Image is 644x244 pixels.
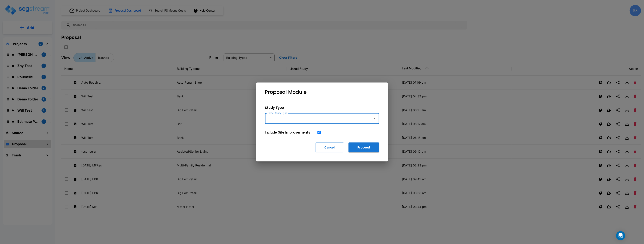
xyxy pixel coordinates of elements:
[349,142,379,152] button: Proceed
[265,130,310,135] p: Include Site Improvements
[268,111,287,115] label: Select Study Type
[616,231,625,240] div: Open Intercom Messenger
[265,105,379,110] p: Study Type
[315,142,344,152] button: Cancel
[265,89,307,96] p: Proposal Module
